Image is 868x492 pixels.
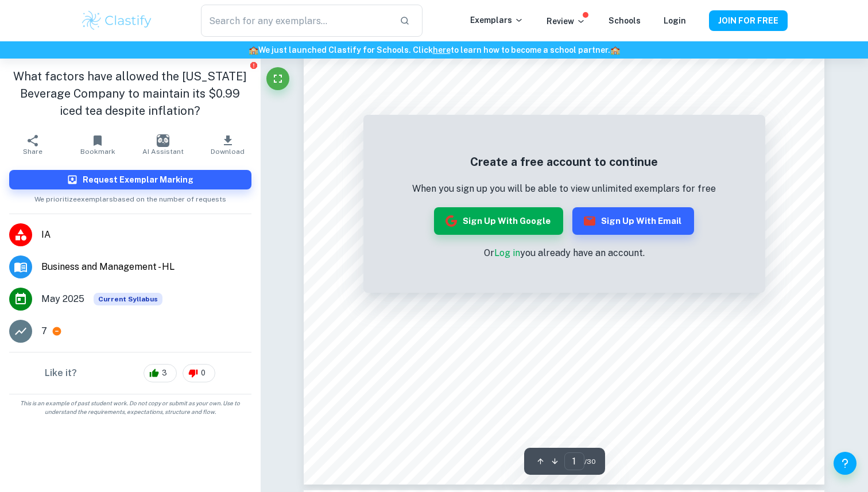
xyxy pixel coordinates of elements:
span: 3 [156,367,173,379]
span: 🏫 [249,45,258,55]
img: Clastify logo [80,9,153,32]
a: here [433,45,451,55]
h5: Create a free account to continue [412,153,716,171]
div: 3 [144,364,177,382]
p: 7 [41,324,47,338]
h6: Request Exemplar Marking [83,173,193,186]
h6: Like it? [45,366,77,380]
span: 🏫 [610,45,620,55]
input: Search for any exemplars... [201,5,390,37]
button: Bookmark [65,129,130,161]
span: / 30 [584,456,596,467]
button: Sign up with Google [434,207,563,235]
p: Review [547,15,586,28]
img: AI Assistant [157,134,169,147]
span: 0 [195,367,212,379]
span: Business and Management - HL [41,260,251,274]
button: Download [195,129,260,161]
button: Fullscreen [266,67,289,90]
button: Sign up with Email [572,207,694,235]
div: This exemplar is based on the current syllabus. Feel free to refer to it for inspiration/ideas wh... [94,293,162,305]
a: Schools [609,16,641,25]
p: Exemplars [470,14,524,26]
h6: We just launched Clastify for Schools. Click to learn how to become a school partner. [2,44,866,56]
button: Help and Feedback [834,452,857,475]
span: Download [211,148,245,156]
span: We prioritize exemplars based on the number of requests [34,189,226,204]
button: Request Exemplar Marking [9,170,251,189]
span: Bookmark [80,148,115,156]
div: 0 [183,364,215,382]
p: Or you already have an account. [412,246,716,260]
button: AI Assistant [130,129,195,161]
button: Report issue [250,61,258,69]
p: When you sign up you will be able to view unlimited exemplars for free [412,182,716,196]
span: May 2025 [41,292,84,306]
span: Share [23,148,42,156]
span: IA [41,228,251,242]
a: Log in [494,247,520,258]
span: Current Syllabus [94,293,162,305]
span: AI Assistant [142,148,184,156]
button: JOIN FOR FREE [709,10,788,31]
h1: What factors have allowed the [US_STATE] Beverage Company to maintain its $0.99 iced tea despite ... [9,68,251,119]
a: Login [664,16,686,25]
span: This is an example of past student work. Do not copy or submit as your own. Use to understand the... [5,399,256,416]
